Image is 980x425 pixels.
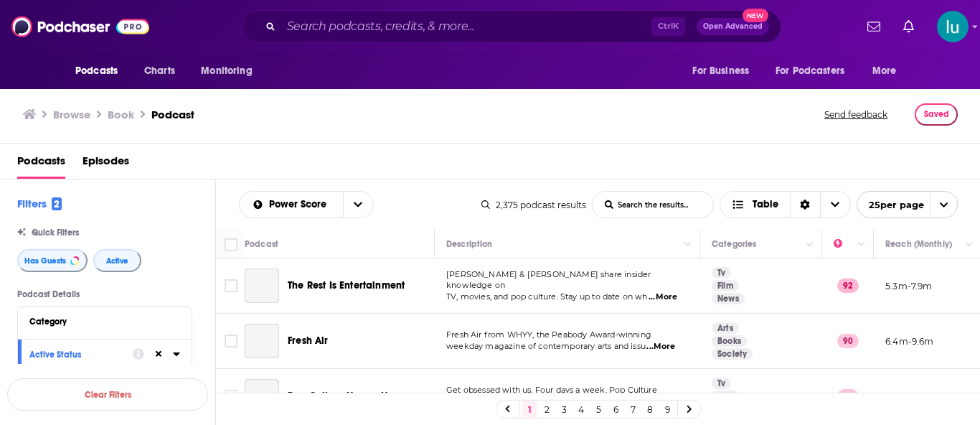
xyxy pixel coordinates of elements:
a: The Rest Is Entertainment [288,279,405,293]
a: Podcasts [17,149,65,179]
button: Column Actions [801,236,819,253]
button: Choose View [720,191,851,218]
a: 3 [557,401,571,418]
span: For Business [692,61,749,81]
button: Column Actions [853,236,870,253]
span: Has Guests [24,257,66,265]
span: ...More [646,341,675,352]
a: News [712,293,745,304]
div: Podcast [245,235,278,253]
p: 5.3m-7.9m [885,280,933,292]
a: 7 [626,401,640,418]
span: Toggle select row [225,335,237,347]
div: Description [446,235,492,253]
div: Categories [712,235,756,253]
span: New [743,9,768,22]
p: 92 [837,279,859,293]
span: 2 [52,197,62,210]
span: Charts [144,61,175,81]
span: More [872,61,897,81]
input: Search podcasts, credits, & more... [281,15,651,38]
span: Pop Culture Happy Hour [288,390,403,402]
button: Column Actions [679,236,697,253]
button: open menu [240,200,343,210]
h2: Filters [17,197,62,210]
button: Send feedback [820,103,892,126]
a: Fresh Air [288,334,329,348]
div: Active Status [29,350,123,360]
a: Fresh Air [245,324,279,358]
a: 1 [522,401,537,418]
span: Active [106,257,128,265]
a: Browse [53,108,90,121]
span: Ctrl K [651,17,685,36]
a: Episodes [83,149,129,179]
h3: Podcast [151,108,194,121]
a: Books [712,335,747,347]
div: Power Score [834,235,854,253]
button: open menu [857,191,958,218]
span: Get obsessed with us. Four days a week, Pop Culture [446,385,657,395]
a: Arts [712,322,739,334]
span: Logged in as lusodano [937,11,969,42]
a: The Rest Is Entertainment [245,268,279,303]
span: Fresh Air [288,335,329,347]
button: open menu [682,57,767,85]
a: Pop Culture Happy Hour [288,389,403,403]
img: Podchaser - Follow, Share and Rate Podcasts [11,13,149,40]
button: Has Guests [17,249,88,272]
button: Show profile menu [937,11,969,42]
a: Show notifications dropdown [862,14,886,39]
button: Clear Filters [7,378,208,411]
p: Podcast Details [17,289,192,299]
a: 5 [591,401,606,418]
button: open menu [65,57,136,85]
img: User Profile [937,11,969,42]
span: The Rest Is Entertainment [288,279,405,291]
h2: Choose List sort [239,191,374,218]
a: Tv [712,378,731,389]
span: TV, movies, and pop culture. Stay up to date on wh [446,291,648,302]
div: Reach (Monthly) [885,235,952,253]
span: 25 per page [857,194,924,216]
p: 6.4m-9.6m [885,335,934,347]
a: Society [712,348,753,360]
span: Podcasts [75,61,118,81]
a: 4 [574,401,588,418]
span: [PERSON_NAME] & [PERSON_NAME] share insider knowledge on [446,269,651,291]
button: Saved [915,103,958,126]
a: Show notifications dropdown [897,14,920,39]
span: Monitoring [201,61,252,81]
div: 2,375 podcast results [481,200,586,210]
div: Category [29,317,171,327]
a: 9 [660,401,674,418]
span: weekday magazine of contemporary arts and issu [446,341,646,351]
button: Open AdvancedNew [697,18,769,35]
span: Toggle select row [225,279,237,292]
button: Column Actions [961,236,978,253]
span: Table [753,200,778,210]
span: Fresh Air from WHYY, the Peabody Award-winning [446,330,651,340]
a: 6 [608,401,623,418]
a: Film [712,280,739,291]
span: Toggle select row [225,390,237,403]
a: 2 [540,401,554,418]
button: open menu [191,57,270,85]
span: Quick Filters [32,228,79,238]
button: open menu [766,57,865,85]
h1: Book [108,108,134,121]
p: 90 [837,334,859,348]
button: open menu [343,192,373,218]
button: Active [93,249,141,272]
button: Category [29,312,180,330]
span: Saved [924,109,949,119]
span: Open Advanced [703,23,763,30]
div: Search podcasts, credits, & more... [242,10,781,43]
a: Film [712,391,739,402]
div: Sort Direction [790,192,820,218]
